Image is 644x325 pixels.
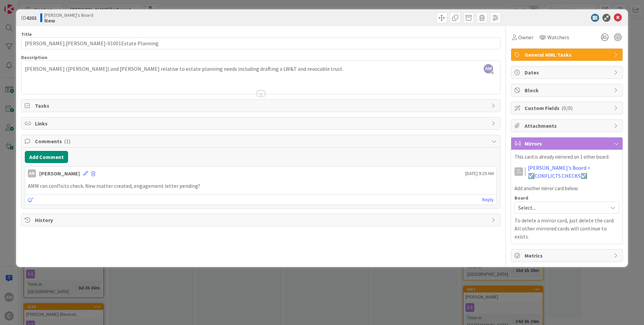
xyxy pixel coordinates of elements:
[525,104,610,112] span: Custom Fields
[44,12,93,18] span: [PERSON_NAME]'s Board
[35,216,488,224] span: History
[525,68,610,76] span: Dates
[518,33,533,41] span: Owner
[525,252,610,260] span: Metrics
[64,138,70,145] span: ( 1 )
[525,51,610,59] span: General MWL Tasks
[35,119,488,127] span: Links
[44,18,93,23] b: New
[28,169,36,177] div: AM
[547,33,569,41] span: Watchers
[21,31,32,37] label: Title
[561,105,573,111] span: ( 0/0 )
[21,54,47,60] span: Description
[525,86,610,94] span: Block
[515,216,619,240] p: To delete a mirror card, just delete the card. All other mirrored cards will continue to exists.
[525,122,610,130] span: Attachments
[26,14,37,21] b: 4201
[515,153,619,161] p: This card is already mirrored on 1 other board.
[484,64,493,73] span: AM
[28,182,494,190] p: AMM ran conflicts check. New matter created, engagement letter pending?
[525,140,610,148] span: Mirrors
[21,14,37,22] span: ID
[25,65,497,73] p: [PERSON_NAME] ([PERSON_NAME]) and [PERSON_NAME] relative to estate planning needs including draft...
[518,203,604,212] span: Select...
[39,169,80,177] div: [PERSON_NAME]
[482,196,494,204] a: Reply
[465,170,494,177] span: [DATE] 9:29 AM
[35,102,488,110] span: Tasks
[528,164,619,180] a: [PERSON_NAME]'s Board > ☑️CONFLICTS CHECKS☑️
[21,37,500,49] input: type card name here...
[515,185,619,193] p: Add another mirror card below:
[515,196,528,200] span: Board
[25,151,68,163] button: Add Comment
[35,137,488,145] span: Comments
